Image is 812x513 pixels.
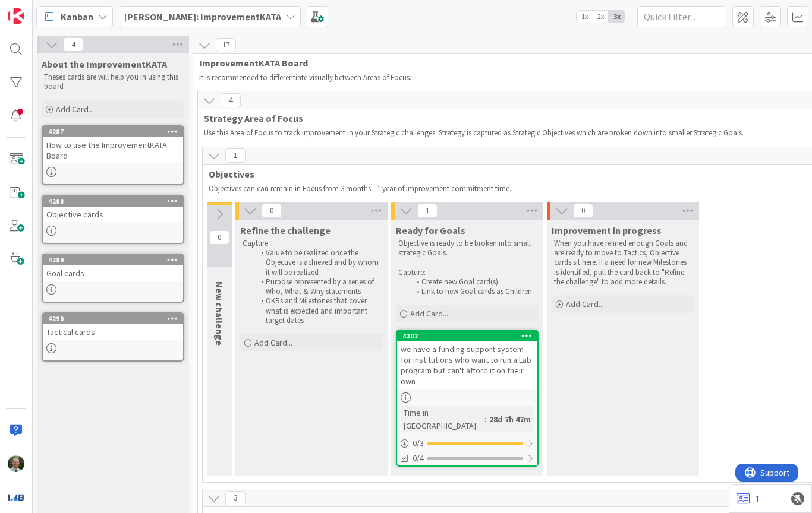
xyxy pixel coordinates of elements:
[199,73,810,83] p: It is recommended to differentiate visually between Areas of Focus.
[42,58,167,70] span: About the ImprovementKATA
[43,126,183,137] div: 4287
[48,256,183,264] div: 4289
[410,287,537,296] li: Link to new Goal cards as Children
[124,11,281,23] b: [PERSON_NAME]: ImprovementKATA
[240,224,331,236] span: Refine the challenge
[397,436,537,451] div: 0/3
[486,413,534,426] div: 28d 7h 47m
[8,489,24,505] img: avatar
[552,224,662,236] span: Improvement in progress
[213,281,225,346] span: New challenge
[25,2,54,16] span: Support
[43,196,183,207] div: 4288
[609,11,625,23] span: 3x
[254,296,381,325] li: OKRs and Milestones that cover what is expected and important target dates
[397,341,537,389] div: we have a funding support system for institutions who want to run a Lab program but can't afford ...
[209,230,229,245] span: 0
[221,93,241,107] span: 4
[216,38,236,52] span: 17
[43,207,183,222] div: Objective cards
[401,406,484,432] div: Time in [GEOGRAPHIC_DATA]
[43,255,183,265] div: 4289
[225,148,246,163] span: 1
[417,204,438,218] span: 1
[48,197,183,205] div: 4288
[63,37,83,52] span: 4
[397,331,537,341] div: 4302
[413,452,424,464] span: 0/4
[43,313,183,324] div: 4290
[43,265,183,281] div: Goal cards
[402,332,537,340] div: 4302
[410,308,448,319] span: Add Card...
[413,437,424,449] span: 0 / 3
[48,315,183,323] div: 4290
[225,491,246,505] span: 3
[43,137,183,163] div: How to use the ImprovementKATA Board
[397,331,537,389] div: 4302we have a funding support system for institutions who want to run a Lab program but can't aff...
[44,72,182,92] p: Theses cards are will help you in using this board
[8,455,24,472] img: SH
[43,324,183,340] div: Tactical cards
[254,248,381,277] li: Value to be realized once the Objective is achieved and by whom it will be realized
[48,128,183,136] div: 4287
[43,313,183,340] div: 4290Tactical cards
[61,9,93,24] span: Kanban
[43,126,183,163] div: 4287How to use the ImprovementKATA Board
[56,104,94,115] span: Add Card...
[410,277,537,287] li: Create new Goal card(s)
[573,204,593,218] span: 0
[254,277,381,297] li: Purpose represented by a series of Who, What & Why statements
[43,196,183,222] div: 4288Objective cards
[398,268,536,277] p: Capture:
[593,11,609,23] span: 2x
[637,6,726,27] input: Quick Filter...
[398,239,536,258] p: Objective is ready to be broken into small strategic Goals.
[737,492,760,506] a: 1
[243,239,380,248] p: Capture:
[262,204,282,218] span: 0
[484,413,486,426] span: :
[577,11,593,23] span: 1x
[396,224,465,236] span: Ready for Goals
[566,299,604,309] span: Add Card...
[554,239,692,287] p: When you have refined enough Goals and are ready to move to Tactics, Objective cards sit here. If...
[43,255,183,281] div: 4289Goal cards
[254,337,292,348] span: Add Card...
[8,8,24,24] img: Visit kanbanzone.com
